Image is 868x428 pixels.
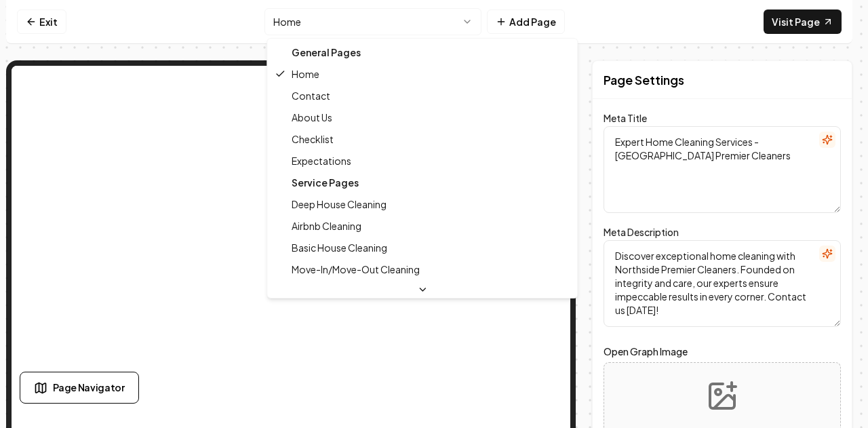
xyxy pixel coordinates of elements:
[292,132,334,146] span: Checklist
[292,154,351,168] span: Expectations
[292,67,319,81] span: Home
[292,89,330,102] span: Contact
[292,219,361,233] span: Airbnb Cleaning
[292,262,420,276] span: Move-In/Move-Out Cleaning
[270,41,574,63] div: General Pages
[292,111,332,124] span: About Us
[292,197,387,211] span: Deep House Cleaning
[292,241,387,254] span: Basic House Cleaning
[270,172,574,193] div: Service Pages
